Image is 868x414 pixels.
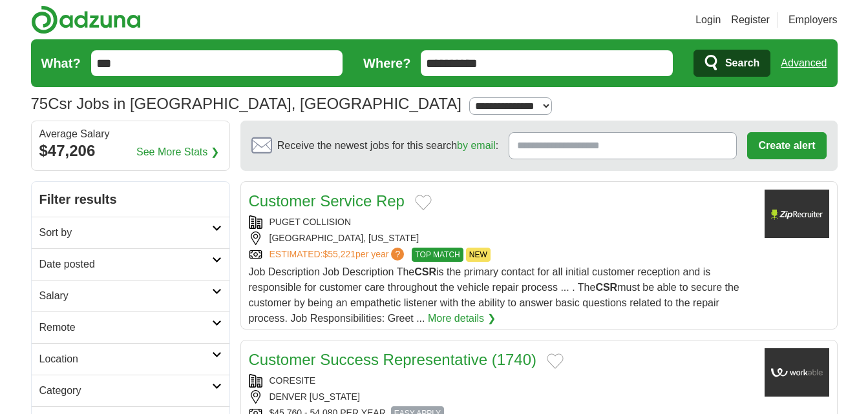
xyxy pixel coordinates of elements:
a: Category [32,375,229,406]
h2: Category [39,383,212,399]
a: Sort by [32,217,229,248]
h2: Location [39,351,212,367]
button: Search [693,50,770,77]
a: Remote [32,311,229,343]
button: Add to favorite jobs [547,353,564,369]
div: CORESITE [249,374,754,388]
h2: Sort by [39,225,212,241]
a: Register [731,12,770,28]
span: NEW [466,248,491,262]
a: Login [695,12,721,28]
div: Average Salary [39,129,222,139]
h2: Salary [39,288,212,304]
span: Receive the newest jobs for this search : [277,138,498,153]
span: Search [725,50,759,76]
h2: Date posted [39,257,212,272]
a: Customer Service Rep [249,192,405,210]
button: Create alert [747,132,826,159]
img: Company logo [765,190,829,238]
img: Adzuna logo [31,5,141,34]
span: $55,221 [323,249,355,259]
h2: Remote [39,320,212,335]
strong: CSR [595,282,617,293]
div: $47,206 [39,139,222,163]
a: Location [32,343,229,375]
label: What? [41,54,81,73]
img: Company logo [765,348,829,397]
h2: Filter results [32,182,229,217]
span: TOP MATCH [412,248,463,262]
a: Salary [32,280,229,311]
a: Date posted [32,248,229,280]
span: Job Description Job Description The is the primary contact for all initial customer reception and... [249,266,739,324]
a: More details ❯ [428,311,496,326]
h1: Csr Jobs in [GEOGRAPHIC_DATA], [GEOGRAPHIC_DATA] [31,95,461,112]
a: by email [457,140,496,151]
a: Customer Success Representative (1740) [249,351,537,368]
strong: CSR [414,266,436,277]
a: Employers [789,12,838,28]
a: See More Stats ❯ [136,144,219,160]
div: PUGET COLLISION [249,215,754,229]
button: Add to favorite jobs [415,195,432,210]
span: ? [391,248,404,261]
span: 75 [31,92,48,115]
div: DENVER [US_STATE] [249,390,754,404]
div: [GEOGRAPHIC_DATA], [US_STATE] [249,232,754,245]
a: Advanced [781,50,827,76]
a: ESTIMATED:$55,221per year? [270,248,407,262]
label: Where? [363,54,410,73]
